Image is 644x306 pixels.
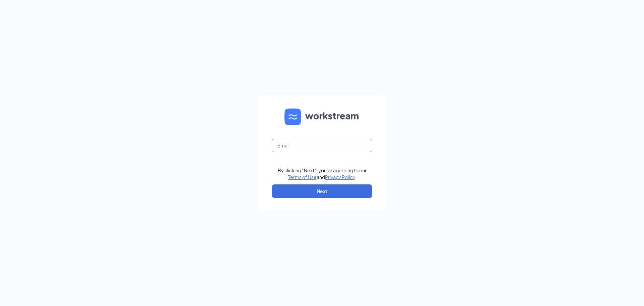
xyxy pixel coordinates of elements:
[272,184,372,198] button: Next
[325,174,355,180] a: Privacy Policy
[278,167,367,180] div: By clicking "Next", you're agreeing to our and .
[288,174,317,180] a: Terms of Use
[284,108,360,125] img: WS logo and Workstream text
[272,139,372,152] input: Email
